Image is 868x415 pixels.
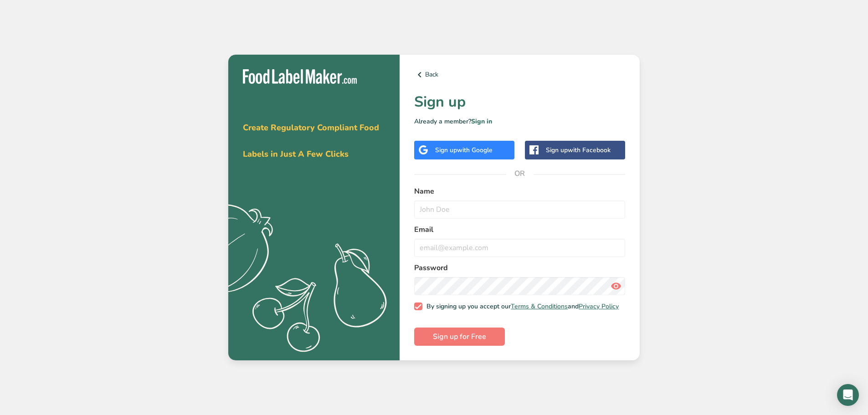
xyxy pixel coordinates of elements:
a: Privacy Policy [579,302,619,311]
span: Create Regulatory Compliant Food Labels in Just A Few Clicks [243,122,379,159]
button: Sign up for Free [414,328,505,346]
p: Already a member? [414,117,625,126]
label: Name [414,186,625,197]
div: Open Intercom Messenger [837,384,859,406]
span: with Facebook [568,146,611,154]
span: Sign up for Free [433,331,486,342]
div: Sign up [435,145,493,155]
span: with Google [457,146,493,154]
label: Email [414,224,625,235]
img: Food Label Maker [243,69,357,84]
input: John Doe [414,200,625,219]
div: Sign up [546,145,611,155]
a: Sign in [471,117,492,126]
label: Password [414,262,625,273]
h1: Sign up [414,91,625,113]
a: Back [414,69,625,80]
span: OR [506,160,534,187]
input: email@example.com [414,239,625,257]
span: By signing up you accept our and [422,302,619,311]
a: Terms & Conditions [511,302,568,311]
